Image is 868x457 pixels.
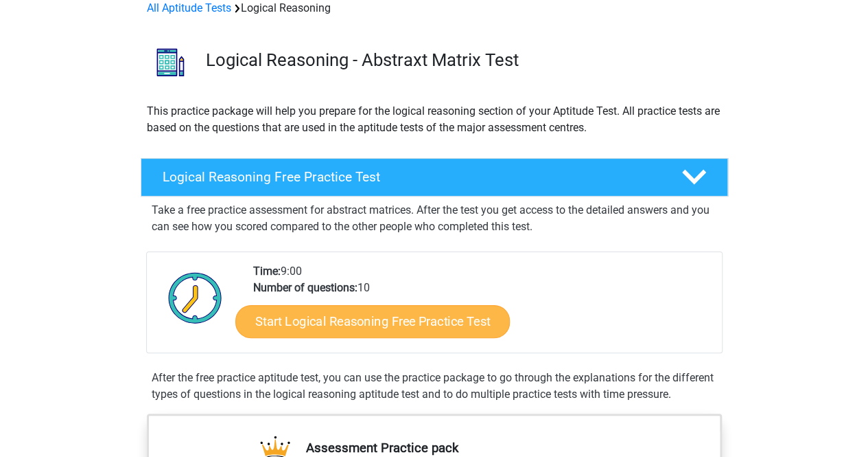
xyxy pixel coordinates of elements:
b: Time: [253,265,281,278]
a: All Aptitude Tests [147,1,231,14]
img: logical reasoning [141,33,200,91]
img: Clock [161,263,230,332]
p: This practice package will help you prepare for the logical reasoning section of your Aptitude Te... [147,103,722,136]
h3: Logical Reasoning - Abstraxt Matrix Test [206,49,717,71]
b: Number of questions: [253,281,357,294]
a: Start Logical Reasoning Free Practice Test [235,304,510,337]
p: Take a free practice assessment for abstract matrices. After the test you get access to the detai... [152,202,717,235]
div: After the free practice aptitude test, you can use the practice package to go through the explana... [146,370,723,403]
div: 9:00 10 [243,263,721,353]
a: Logical Reasoning Free Practice Test [135,158,734,197]
h4: Logical Reasoning Free Practice Test [163,169,659,185]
